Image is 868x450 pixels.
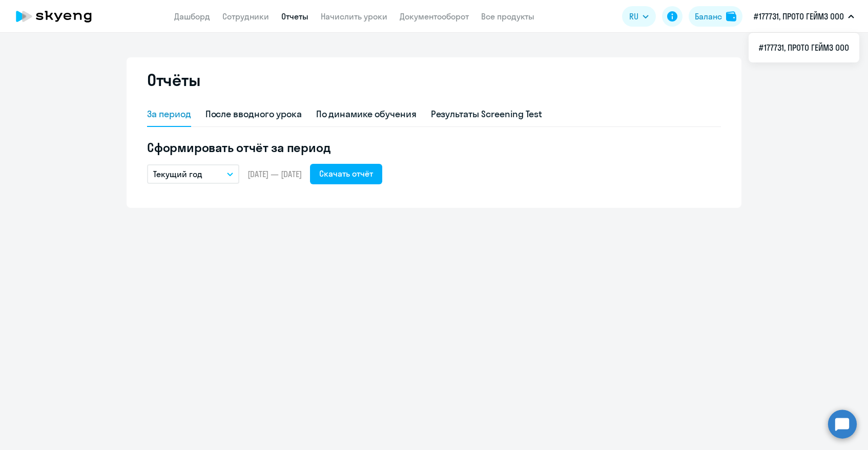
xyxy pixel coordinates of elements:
[247,168,302,180] span: [DATE] — [DATE]
[754,10,844,23] p: #177731, ПРОТО ГЕЙМЗ ООО
[749,33,859,62] ul: RU
[316,108,417,121] div: По динамике обучения
[481,11,534,22] a: Все продукты
[749,4,859,29] button: #177731, ПРОТО ГЕЙМЗ ООО
[622,6,656,27] button: RU
[689,6,742,27] button: Балансbalance
[695,10,722,23] div: Баланс
[174,11,210,22] a: Дашборд
[147,139,721,156] h5: Сформировать отчёт за период
[281,11,308,22] a: Отчеты
[222,11,269,22] a: Сотрудники
[726,11,736,22] img: balance
[153,168,202,180] p: Текущий год
[400,11,469,22] a: Документооборот
[147,70,200,90] h2: Отчёты
[321,11,387,22] a: Начислить уроки
[629,10,638,23] span: RU
[205,108,302,121] div: После вводного урока
[431,108,543,121] div: Результаты Screening Test
[319,167,373,180] div: Скачать отчёт
[147,108,191,121] div: За период
[147,164,239,184] button: Текущий год
[310,164,382,184] button: Скачать отчёт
